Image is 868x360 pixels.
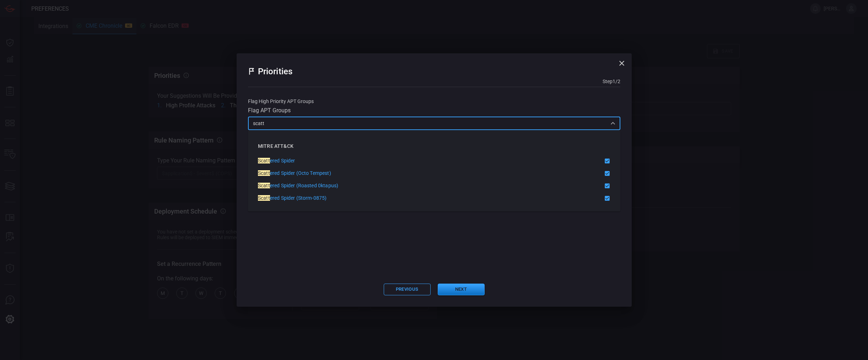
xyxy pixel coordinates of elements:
[270,158,295,163] span: ered Spider
[248,107,620,114] label: Flag APT Groups
[270,183,338,188] span: ered Spider (Roasted 0ktapus)
[258,65,293,78] h2: Priorities
[258,183,270,188] span: Scatt
[252,138,616,155] div: MITRE ATT&CK
[252,179,616,192] li: Scattered Spider (Roasted 0ktapus)
[252,192,616,204] li: Scattered Spider (Storm-0875)
[258,170,270,176] span: Scatt
[258,195,270,201] span: Scatt
[270,195,327,201] span: ered Spider (Storm-0875)
[252,155,616,167] li: Scattered Spider
[438,284,485,295] button: Next
[248,98,620,104] div: Flag High Priority APT Groups
[384,284,431,295] button: Previous
[603,79,620,84] div: Step 1 / 2
[258,158,270,163] span: Scatt
[252,167,616,179] li: Scattered Spider (Octo Tempest)
[608,118,618,128] button: Close
[270,170,331,176] span: ered Spider (Octo Tempest)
